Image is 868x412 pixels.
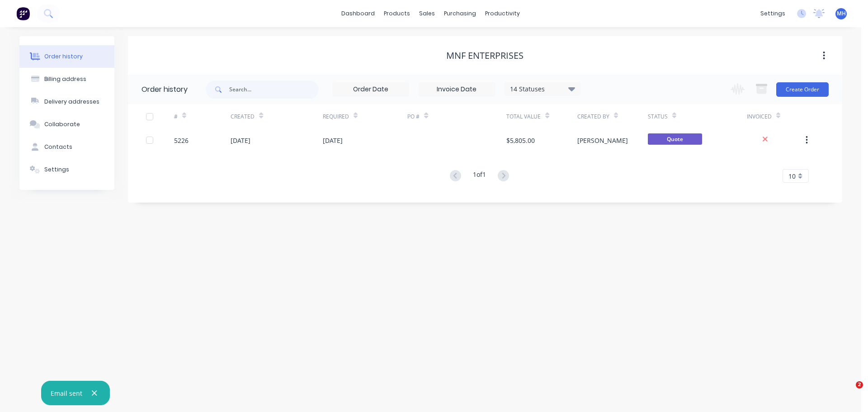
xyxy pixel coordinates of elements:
a: dashboard [337,7,379,20]
button: Create Order [776,82,829,97]
div: MNF ENTERPRISES [446,50,524,61]
div: Total Value [506,113,541,121]
div: 14 Statuses [505,84,580,94]
div: purchasing [439,7,481,20]
div: # [174,104,231,129]
div: Order history [142,84,188,95]
div: Required [323,113,349,121]
div: settings [756,7,790,20]
div: Invoiced [747,113,772,121]
iframe: Intercom live chat [837,381,859,403]
div: 1 of 1 [473,170,486,183]
div: Created By [577,113,609,121]
div: Created By [577,104,648,129]
span: MH [837,9,846,18]
div: $5,805.00 [506,136,535,145]
div: Delivery addresses [44,98,99,106]
button: Contacts [19,136,114,158]
div: products [379,7,415,20]
button: Billing address [19,68,114,90]
div: PO # [407,113,420,121]
div: Created [231,113,255,121]
input: Order Date [333,83,409,96]
div: Status [648,104,747,129]
img: Factory [16,7,30,20]
div: [DATE] [323,136,343,145]
button: Delivery addresses [19,90,114,113]
span: 10 [788,171,796,181]
div: [PERSON_NAME] [577,136,628,145]
button: Collaborate [19,113,114,136]
div: Invoiced [747,104,803,129]
span: Quote [648,133,702,145]
div: Billing address [44,75,86,83]
div: Created [231,104,322,129]
div: Required [323,104,408,129]
div: PO # [407,104,506,129]
input: Search... [229,81,319,99]
div: Settings [44,166,69,174]
div: productivity [481,7,524,20]
input: Invoice Date [419,83,495,96]
div: 5226 [174,136,189,145]
div: Collaborate [44,120,80,128]
span: 2 [856,381,863,388]
div: Contacts [44,143,72,151]
button: Order history [19,45,114,68]
div: sales [415,7,439,20]
div: Order history [44,52,83,61]
div: [DATE] [231,136,250,145]
button: Settings [19,158,114,181]
div: Status [648,113,668,121]
div: # [174,113,178,121]
div: Total Value [506,104,577,129]
div: Email sent [51,388,82,398]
